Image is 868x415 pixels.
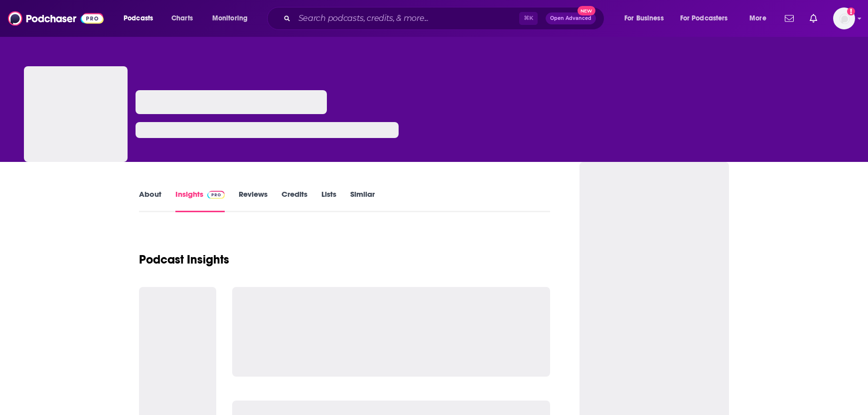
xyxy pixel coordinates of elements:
[519,12,538,25] span: ⌘ K
[781,10,798,27] a: Show notifications dropdown
[350,189,375,212] a: Similar
[833,7,855,29] button: Show profile menu
[742,10,779,26] button: open menu
[165,10,199,26] a: Charts
[847,7,855,15] svg: Add a profile image
[674,10,742,26] button: open menu
[171,11,193,25] span: Charts
[277,7,614,30] div: Search podcasts, credits, & more...
[212,11,248,25] span: Monitoring
[175,189,225,212] a: InsightsPodchaser Pro
[124,11,153,25] span: Podcasts
[749,11,766,25] span: More
[8,9,104,28] img: Podchaser - Follow, Share and Rate Podcasts
[578,6,595,15] span: New
[546,12,596,24] button: Open AdvancedNew
[833,7,855,29] img: User Profile
[207,191,225,199] img: Podchaser Pro
[239,189,268,212] a: Reviews
[117,10,166,26] button: open menu
[680,11,728,25] span: For Podcasters
[205,10,261,26] button: open menu
[617,10,676,26] button: open menu
[550,16,591,21] span: Open Advanced
[294,10,519,26] input: Search podcasts, credits, & more...
[806,10,821,27] a: Show notifications dropdown
[624,11,664,25] span: For Business
[321,189,336,212] a: Lists
[833,7,855,29] span: Logged in as isabellaN
[139,189,161,212] a: About
[139,252,229,267] h1: Podcast Insights
[282,189,307,212] a: Credits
